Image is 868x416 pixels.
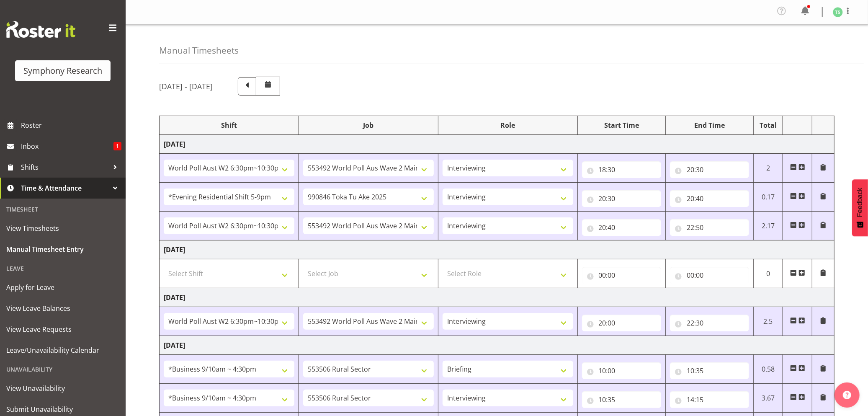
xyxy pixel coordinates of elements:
div: Start Time [582,120,661,130]
div: Total [758,120,778,130]
span: Manual Timesheet Entry [6,243,119,256]
span: View Unavailability [6,382,119,395]
span: Apply for Leave [6,281,119,294]
div: Unavailability [2,361,124,378]
span: Roster [21,119,121,132]
a: Apply for Leave [2,277,124,298]
a: View Timesheets [2,218,124,239]
div: Timesheet [2,201,124,218]
span: Time & Attendance [21,182,109,194]
td: 2.17 [754,212,783,240]
img: tanya-stebbing1954.jpg [833,7,843,17]
input: Click to select... [582,219,661,236]
input: Click to select... [670,267,749,284]
span: Inbox [21,140,113,152]
input: Click to select... [582,362,661,379]
a: View Leave Balances [2,298,124,319]
span: View Leave Requests [6,323,119,336]
input: Click to select... [670,190,749,207]
div: Symphony Research [23,65,102,77]
td: 3.67 [754,384,783,413]
span: Feedback [856,188,864,217]
div: Job [303,120,434,130]
div: End Time [670,120,749,130]
input: Click to select... [670,391,749,408]
td: 2.5 [754,307,783,336]
span: Leave/Unavailability Calendar [6,344,119,357]
input: Click to select... [582,391,661,408]
span: Submit Unavailability [6,403,119,416]
td: 0.17 [754,183,783,212]
input: Click to select... [582,315,661,331]
input: Click to select... [670,161,749,178]
span: View Leave Balances [6,302,119,315]
a: Leave/Unavailability Calendar [2,340,124,361]
input: Click to select... [582,267,661,284]
a: View Leave Requests [2,319,124,340]
input: Click to select... [582,190,661,207]
img: help-xxl-2.png [843,391,851,399]
td: [DATE] [160,135,835,154]
span: Shifts [21,161,109,173]
img: Rosterit website logo [6,21,75,38]
td: [DATE] [160,288,835,307]
span: 1 [113,142,121,150]
td: 0 [754,259,783,288]
h4: Manual Timesheets [159,46,239,55]
td: 0.58 [754,355,783,384]
td: 2 [754,154,783,183]
div: Shift [164,120,294,130]
input: Click to select... [670,219,749,236]
td: [DATE] [160,240,835,259]
input: Click to select... [670,362,749,379]
a: Manual Timesheet Entry [2,239,124,260]
div: Leave [2,260,124,277]
a: View Unavailability [2,378,124,399]
span: View Timesheets [6,222,119,235]
div: Role [443,120,573,130]
input: Click to select... [582,161,661,178]
td: [DATE] [160,336,835,355]
input: Click to select... [670,315,749,331]
h5: [DATE] - [DATE] [159,82,213,91]
button: Feedback - Show survey [852,179,868,236]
